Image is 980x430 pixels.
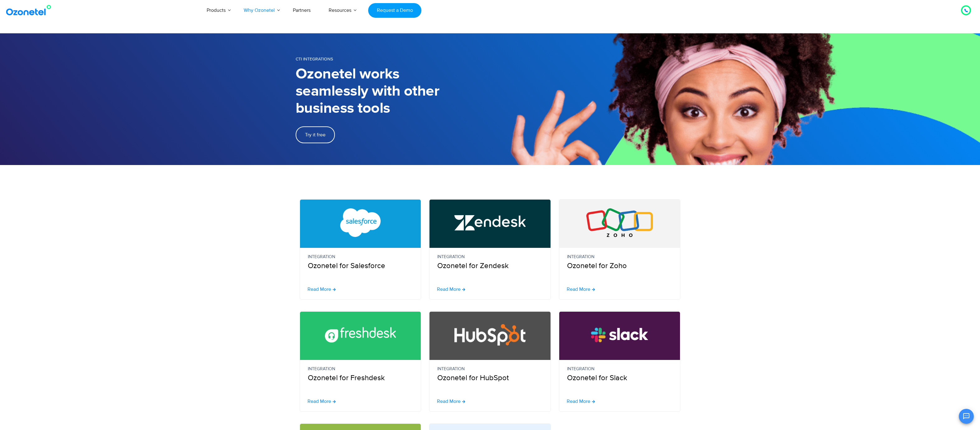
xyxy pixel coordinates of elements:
[567,399,595,404] a: Read More
[307,287,336,292] a: Read More
[567,366,673,384] p: Ozonetel for Slack
[437,399,461,404] span: Read More
[567,287,590,292] span: Read More
[307,287,331,292] span: Read More
[296,66,490,117] h1: Ozonetel works seamlessly with other business tools
[567,399,590,404] span: Read More
[307,399,331,404] span: Read More
[437,287,461,292] span: Read More
[307,399,336,404] a: Read More
[454,208,526,237] img: Zendesk Call Center Integration
[437,399,465,404] a: Read More
[308,366,413,384] p: Ozonetel for Freshdesk
[437,287,465,292] a: Read More
[308,253,413,272] p: Ozonetel for Salesforce
[308,366,413,372] small: Integration
[325,208,396,237] img: Salesforce CTI Integration with Call Center Software
[567,253,673,272] p: Ozonetel for Zoho
[305,132,326,137] span: Try it free
[296,56,333,62] span: CTI Integrations
[567,253,673,260] small: Integration
[437,253,543,260] small: Integration
[437,366,543,384] p: Ozonetel for HubSpot
[567,287,595,292] a: Read More
[437,366,543,372] small: Integration
[437,253,543,272] p: Ozonetel for Zendesk
[368,3,421,18] a: Request a Demo
[296,126,335,143] a: Try it free
[959,409,974,424] button: Open chat
[325,320,396,349] img: Freshdesk Call Center Integration
[567,366,673,372] small: Integration
[308,253,413,260] small: Integration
